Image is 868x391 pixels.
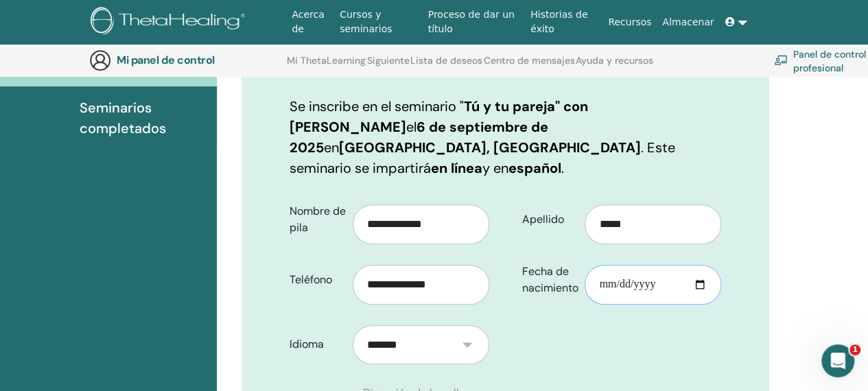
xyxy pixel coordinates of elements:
font: Cursos y seminarios [340,9,392,34]
font: Lista de deseos [410,54,482,67]
font: Mi ThetaLearning [287,54,366,67]
font: Se inscribe en el seminario " [290,97,464,115]
img: logo.png [91,7,250,38]
font: Teléfono [290,272,332,287]
font: [GEOGRAPHIC_DATA], [GEOGRAPHIC_DATA] [339,139,641,156]
font: Recursos [608,16,651,27]
font: Seminarios completados [80,99,166,137]
font: Centro de mensajes [484,54,575,67]
font: español [508,159,561,177]
font: . [561,159,564,177]
font: Almacenar [662,16,714,27]
font: Tú y tu pareja" con [PERSON_NAME] [290,97,588,136]
font: 6 de septiembre de 2025 [290,118,548,156]
font: Acerca de [292,9,324,34]
a: Mi ThetaLearning [287,55,366,77]
a: Acerca de [286,2,334,42]
img: chalkboard-teacher.svg [774,55,788,65]
font: y en [482,159,508,177]
a: Almacenar [657,10,719,35]
a: Lista de deseos [410,55,482,77]
img: generic-user-icon.jpg [89,49,111,71]
font: en [324,139,339,156]
font: Proceso de dar un título [428,9,515,34]
a: Centro de mensajes [484,55,575,77]
font: en línea [431,159,482,177]
a: Ayuda y recursos [576,55,653,77]
font: Mi panel de control [117,53,215,67]
a: Siguiente [367,55,410,77]
font: Apellido [522,212,564,226]
font: Ayuda y recursos [576,54,653,67]
font: Nombre de pila [290,204,346,235]
a: Proceso de dar un título [423,2,526,42]
a: Cursos y seminarios [334,2,423,42]
font: Idioma [290,337,324,351]
font: el [406,118,417,136]
font: . Este seminario se impartirá [290,139,675,177]
font: Fecha de nacimiento [522,264,578,295]
font: Siguiente [367,54,410,67]
iframe: Chat en vivo de Intercom [821,344,854,377]
font: 1 [852,345,858,354]
a: Historias de éxito [525,2,602,42]
a: Recursos [602,10,657,35]
font: Historias de éxito [530,9,587,34]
